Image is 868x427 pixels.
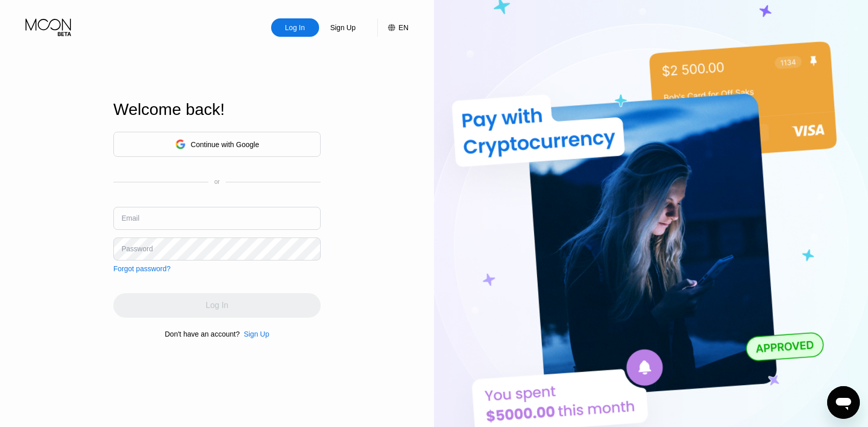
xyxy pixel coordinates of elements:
[113,100,321,119] div: Welcome back!
[113,132,321,157] div: Continue with Google
[284,22,306,33] div: Log In
[122,214,139,222] div: Email
[113,265,171,273] div: Forgot password?
[214,178,220,185] div: or
[329,22,357,33] div: Sign Up
[122,245,153,253] div: Password
[239,330,269,338] div: Sign Up
[244,330,269,338] div: Sign Up
[165,330,240,338] div: Don't have an account?
[399,23,408,32] div: EN
[377,18,408,37] div: EN
[271,18,319,37] div: Log In
[827,386,860,419] iframe: Button to launch messaging window
[191,140,259,149] div: Continue with Google
[319,18,367,37] div: Sign Up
